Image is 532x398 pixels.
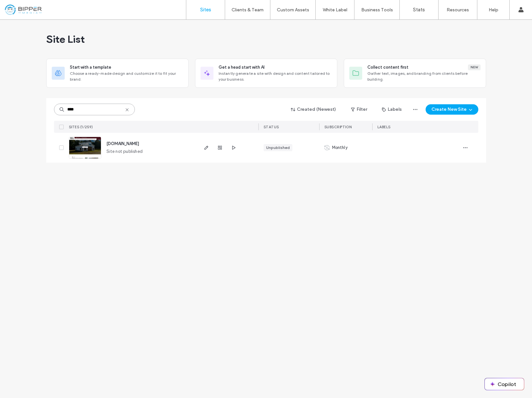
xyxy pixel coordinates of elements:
button: Labels [376,104,407,115]
div: Get a head start with AIInstantly generate a site with design and content tailored to your business. [195,59,337,88]
span: SITES (1/259) [69,125,93,129]
span: Collect content first [367,64,408,71]
button: Created (Newest) [285,104,342,115]
label: Clients & Team [232,7,264,13]
label: Sites [200,7,211,13]
label: White Label [323,7,347,13]
span: Help [15,5,28,10]
span: Site List [46,33,85,46]
span: Choose a ready-made design and customize it to fit your brand. [70,71,183,82]
a: [DOMAIN_NAME] [106,141,139,146]
div: Collect content firstNewGather text, images, and branding from clients before building. [344,59,486,88]
button: Filter [344,104,374,115]
label: Help [489,7,498,13]
label: Business Tools [361,7,393,13]
span: STATUS [264,125,279,129]
label: Stats [413,7,425,13]
div: Unpublished [266,145,290,151]
label: Custom Assets [277,7,309,13]
span: Get a head start with AI [219,64,265,71]
button: Copilot [485,378,524,390]
div: Start with a templateChoose a ready-made design and customize it to fit your brand. [46,59,189,88]
span: Instantly generate a site with design and content tailored to your business. [219,71,332,82]
label: Resources [447,7,469,13]
button: Create New Site [426,104,478,115]
span: Gather text, images, and branding from clients before building. [367,71,481,82]
span: Start with a template [70,64,111,71]
span: SUBSCRIPTION [324,125,352,129]
div: New [468,64,481,70]
span: Site not published [106,148,143,155]
span: Monthly [332,144,348,151]
span: LABELS [377,125,391,129]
